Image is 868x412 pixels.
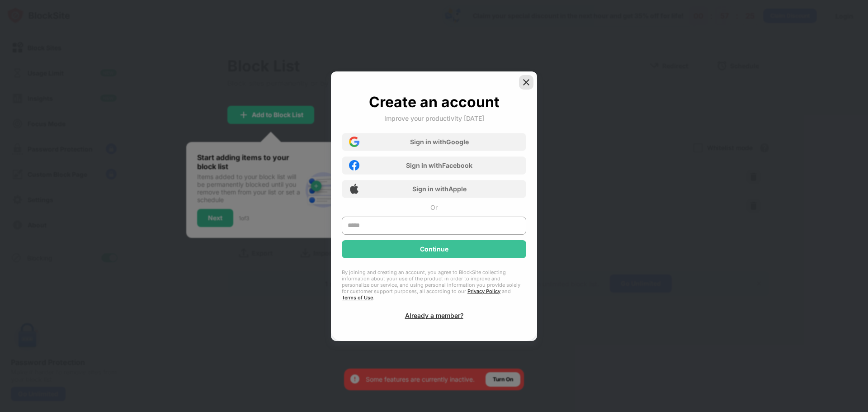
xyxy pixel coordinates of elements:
[342,294,373,301] a: Terms of Use
[412,185,467,193] div: Sign in with Apple
[384,114,484,122] div: Improve your productivity [DATE]
[369,93,500,111] div: Create an account
[405,312,463,319] div: Already a member?
[420,246,448,253] div: Continue
[349,160,359,170] img: facebook-icon.png
[342,269,526,301] div: By joining and creating an account, you agree to BlockSite collecting information about your use ...
[430,204,438,211] div: Or
[349,137,359,147] img: google-icon.png
[410,138,469,146] div: Sign in with Google
[406,161,472,169] div: Sign in with Facebook
[467,288,500,294] a: Privacy Policy
[349,184,359,194] img: apple-icon.png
